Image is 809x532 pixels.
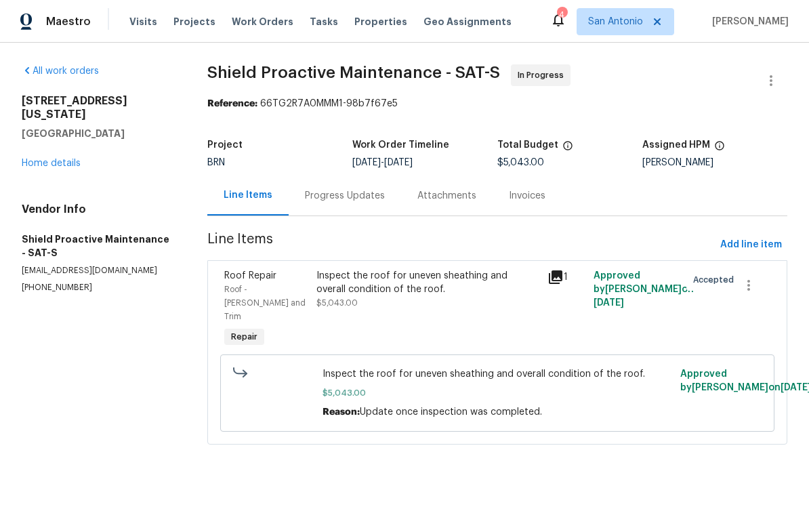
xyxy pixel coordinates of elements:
[588,15,643,28] span: San Antonio
[316,269,539,296] div: Inspect the roof for uneven sheathing and overall condition of the roof.
[714,140,725,158] span: The hpm assigned to this work order.
[642,140,710,150] h5: Assigned HPM
[207,99,257,108] b: Reference:
[207,64,500,81] span: Shield Proactive Maintenance - SAT-S
[22,282,175,293] p: [PHONE_NUMBER]
[224,188,272,202] div: Line Items
[305,189,385,203] div: Progress Updates
[129,15,157,28] span: Visits
[594,298,624,308] span: [DATE]
[173,15,215,28] span: Projects
[224,271,276,281] span: Roof Repair
[642,158,787,167] div: [PERSON_NAME]
[323,367,672,381] span: Inspect the roof for uneven sheathing and overall condition of the roof.
[562,140,573,158] span: The total cost of line items that have been proposed by Opendoor. This sum includes line items th...
[417,189,476,203] div: Attachments
[384,158,413,167] span: [DATE]
[224,285,306,321] span: Roof - [PERSON_NAME] and Trim
[557,8,566,22] div: 4
[594,271,694,308] span: Approved by [PERSON_NAME] on
[207,232,715,258] span: Line Items
[547,269,585,285] div: 1
[352,158,413,167] span: -
[310,17,338,26] span: Tasks
[22,159,81,168] a: Home details
[707,15,789,28] span: [PERSON_NAME]
[360,407,542,417] span: Update once inspection was completed.
[323,407,360,417] span: Reason:
[207,97,787,110] div: 66TG2R7A0MMM1-98b7f67e5
[316,299,358,307] span: $5,043.00
[354,15,407,28] span: Properties
[232,15,293,28] span: Work Orders
[323,386,672,400] span: $5,043.00
[207,140,243,150] h5: Project
[207,158,225,167] span: BRN
[352,158,381,167] span: [DATE]
[497,140,558,150] h5: Total Budget
[423,15,512,28] span: Geo Assignments
[518,68,569,82] span: In Progress
[497,158,544,167] span: $5,043.00
[720,237,782,253] span: Add line item
[226,330,263,344] span: Repair
[693,273,739,287] span: Accepted
[352,140,449,150] h5: Work Order Timeline
[509,189,545,203] div: Invoices
[22,232,175,260] h5: Shield Proactive Maintenance - SAT-S
[22,203,175,216] h4: Vendor Info
[22,265,175,277] p: [EMAIL_ADDRESS][DOMAIN_NAME]
[22,94,175,121] h2: [STREET_ADDRESS][US_STATE]
[46,15,91,28] span: Maestro
[22,66,99,76] a: All work orders
[22,127,175,140] h5: [GEOGRAPHIC_DATA]
[715,232,787,258] button: Add line item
